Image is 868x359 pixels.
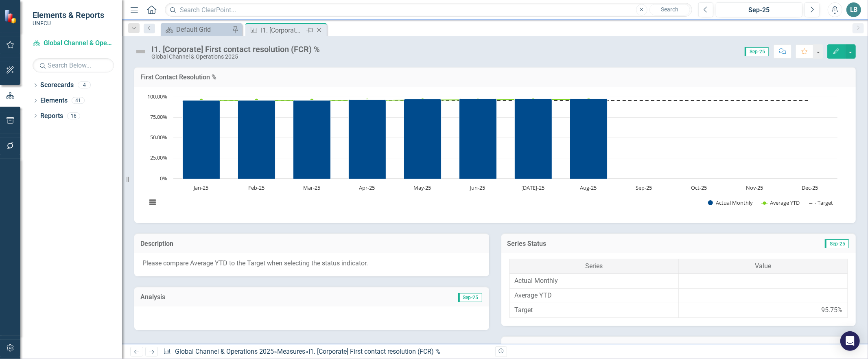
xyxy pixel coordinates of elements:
span: Sep-25 [745,47,769,56]
path: Jun-25, 97.51785714. Actual Monthly. [459,99,497,179]
path: Jan-25, 95.7860948. Actual Monthly. [183,100,220,179]
button: Show Average YTD [762,199,801,206]
text: May-25 [414,184,431,191]
text: 75.00% [150,113,167,120]
path: Mar-25, 95.53260947. Actual Monthly. [293,100,331,179]
a: Scorecards [40,81,74,90]
th: Series [509,259,678,274]
a: Default Grid [163,24,230,35]
path: May-25, 97.25543099. Actual Monthly. [404,99,442,179]
text: Aug-25 [580,184,597,191]
input: Search ClearPoint... [165,3,692,17]
text: Nov-25 [746,184,763,191]
path: Aug-25, 97.75546511. Actual Monthly. [570,99,608,179]
a: Measures [277,348,305,355]
button: LB [846,2,861,17]
path: Jul-25, 97.55771459. Actual Monthly. [515,99,552,179]
div: Default Grid [176,24,230,35]
div: I1. [Corporate] First contact resolution (FCR) % [261,25,304,35]
text: Jan-25 [193,184,208,191]
text: Target [818,199,833,206]
div: » » [163,347,489,357]
button: Sep-25 [716,2,802,17]
svg: Interactive chart [142,93,842,215]
span: Sep-25 [458,293,482,302]
g: Actual Monthly, series 1 of 3. Bar series with 12 bars. [183,97,811,179]
text: 100.00% [147,93,167,100]
h3: Series Status [507,240,717,247]
h3: Analysis [140,293,312,301]
h3: Objectives [507,343,850,350]
text: 50.00% [150,134,167,141]
small: UNFCU [33,20,104,26]
input: Search Below... [33,58,114,72]
span: Search [661,6,678,13]
div: I1. [Corporate] First contact resolution (FCR) % [308,348,440,355]
div: I1. [Corporate] First contact resolution (FCR) % [151,45,320,54]
h3: Description [140,240,483,247]
div: Chart. Highcharts interactive chart. [142,93,848,215]
text: Average YTD [770,199,800,206]
text: Apr-25 [359,184,375,191]
td: Target [509,303,678,317]
button: Search [649,4,690,15]
path: Apr-25, 96.52387362. Actual Monthly. [349,99,386,179]
span: Elements & Reports [33,10,104,20]
button: Show Actual Monthly [708,199,753,206]
button: View chart menu, Chart [146,196,158,208]
text: Mar-25 [303,184,320,191]
span: Sep-25 [825,239,849,248]
g: Target, series 3 of 3. Line with 12 data points. [200,99,812,102]
p: Please compare Average YTD to the Target when selecting the status indicator. [142,259,481,268]
div: 16 [67,112,80,119]
div: 95.75% [821,306,842,315]
div: 4 [78,82,91,89]
path: Jan-25, 95.7860948. Average YTD. [200,99,203,102]
div: Open Intercom Messenger [840,331,860,351]
path: May-25, 96.17974783. Average YTD. [421,98,424,101]
button: Show Target [809,199,834,206]
a: Global Channel & Operations 2025 [33,39,114,48]
a: Reports [40,112,63,121]
path: Feb-25, 95.79341255. Average YTD. [255,99,258,102]
text: Oct-25 [691,184,707,191]
img: ClearPoint Strategy [4,9,18,24]
text: Jun-25 [470,184,485,191]
td: Average YTD [509,288,678,303]
text: 25.00% [150,154,167,161]
div: Sep-25 [719,5,800,15]
h3: First Contact Resolution % [140,74,850,81]
text: [DATE]-25 [522,184,545,191]
text: 0% [160,175,167,182]
path: Feb-25, 95.80073031. Actual Monthly. [238,100,275,179]
img: Not Defined [134,45,147,58]
path: Apr-25, 95.91082705. Average YTD. [366,99,369,102]
text: Actual Monthly [716,199,753,206]
a: Global Channel & Operations 2025 [175,348,274,355]
text: Dec-25 [802,184,818,191]
div: 41 [72,97,85,104]
text: Feb-25 [248,184,265,191]
div: Global Channel & Operations 2025 [151,54,320,60]
a: Elements [40,96,68,105]
td: Actual Monthly [509,274,678,289]
text: Sep-25 [636,184,652,191]
th: Value [678,259,847,274]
